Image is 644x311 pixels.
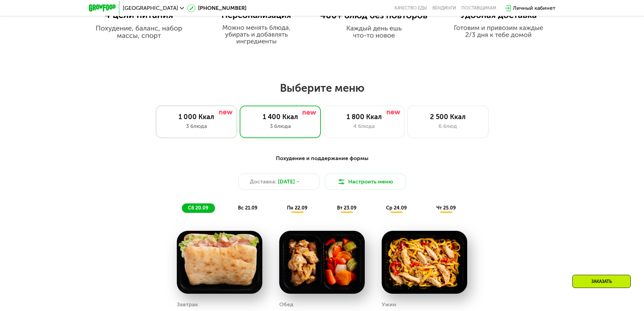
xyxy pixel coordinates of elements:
[238,205,257,211] span: вс 21.09
[188,205,208,211] span: сб 20.09
[331,113,398,121] div: 1 800 Ккал
[382,299,396,310] div: Ужин
[122,154,522,163] div: Похудение и поддержание формы
[325,174,406,190] button: Настроить меню
[513,4,555,12] div: Личный кабинет
[331,122,398,130] div: 4 блюда
[22,81,622,95] h2: Выберите меню
[187,4,246,12] a: [PHONE_NUMBER]
[247,122,314,130] div: 3 блюда
[163,113,230,121] div: 1 000 Ккал
[461,5,496,11] div: поставщикам
[163,122,230,130] div: 3 блюда
[414,122,481,130] div: 6 блюд
[395,5,427,11] a: Качество еды
[250,178,277,186] span: Доставка:
[436,205,456,211] span: чт 25.09
[287,205,307,211] span: пн 22.09
[432,5,456,11] a: Вендинги
[414,113,481,121] div: 2 500 Ккал
[279,299,293,310] div: Обед
[278,178,295,186] span: [DATE]
[386,205,407,211] span: ср 24.09
[337,205,356,211] span: вт 23.09
[247,113,314,121] div: 1 400 Ккал
[572,275,631,288] div: Заказать
[177,299,198,310] div: Завтрак
[123,5,178,11] span: [GEOGRAPHIC_DATA]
